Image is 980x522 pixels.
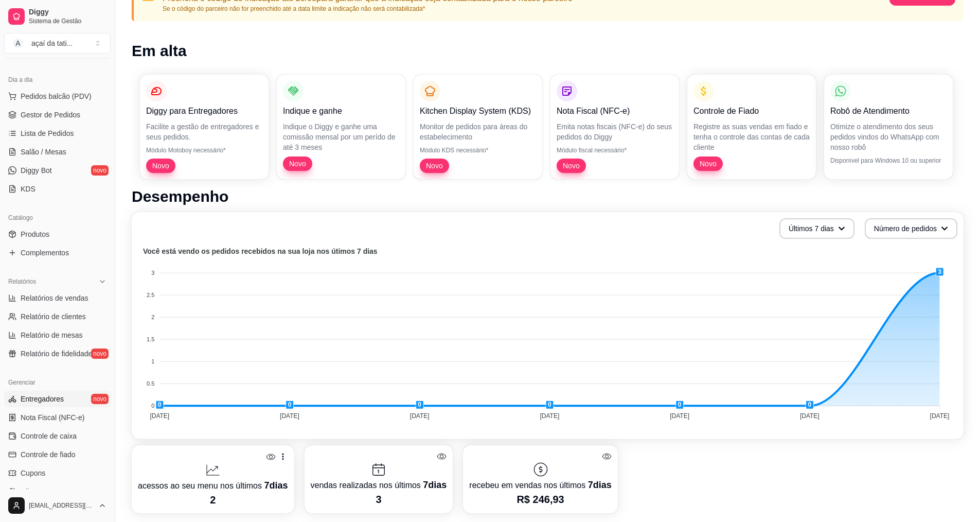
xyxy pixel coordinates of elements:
span: Relatório de fidelidade [21,349,92,359]
p: R$ 246,93 [469,492,611,507]
h1: Desempenho [132,187,964,206]
a: Nota Fiscal (NFC-e) [4,409,111,426]
tspan: [DATE] [150,412,169,420]
p: Facilite a gestão de entregadores e seus pedidos. [146,121,262,142]
tspan: 1.5 [147,336,154,342]
a: Controle de caixa [4,428,111,444]
p: Disponível para Windows 10 ou superior [830,156,947,165]
div: Catálogo [4,210,111,226]
div: Gerenciar [4,374,111,391]
a: Produtos [4,226,111,242]
span: Relatório de mesas [21,330,83,340]
span: Relatório de clientes [21,311,86,322]
span: [EMAIL_ADDRESS][DOMAIN_NAME] [29,501,94,510]
p: Registre as suas vendas em fiado e tenha o controle das contas de cada cliente [693,121,810,152]
span: Novo [285,159,310,169]
button: Número de pedidos [865,218,957,239]
span: Novo [559,161,584,171]
p: Se o código do parceiro não for preenchido até a data limite a indicação não será contabilizada* [163,5,573,13]
button: Select a team [4,33,111,54]
span: KDS [21,184,35,194]
text: Você está vendo os pedidos recebidos na sua loja nos útimos 7 dias [143,247,378,255]
p: Módulo KDS necessário* [420,146,536,154]
span: 7 dias [588,480,612,490]
span: Relatórios [8,277,36,286]
p: Monitor de pedidos para áreas do estabelecimento [420,121,536,142]
a: Relatório de clientes [4,308,111,325]
span: Controle de caixa [21,431,77,441]
span: Diggy [29,8,106,17]
span: Clientes [21,486,47,497]
span: Salão / Mesas [21,147,66,157]
span: 7 dias [423,480,447,490]
button: Nota Fiscal (NFC-e)Emita notas fiscais (NFC-e) do seus pedidos do DiggyMódulo fiscal necessário*Novo [550,75,679,179]
tspan: 2.5 [147,292,154,298]
span: Cupons [21,468,45,478]
span: Complementos [21,248,69,258]
a: Relatórios de vendas [4,290,111,306]
button: Robô de AtendimentoOtimize o atendimento dos seus pedidos vindos do WhatsApp com nosso robôDispon... [824,75,953,179]
div: açaí da tati ... [31,38,73,48]
p: Otimize o atendimento dos seus pedidos vindos do WhatsApp com nosso robô [830,121,947,152]
p: recebeu em vendas nos últimos [469,478,611,492]
tspan: 2 [151,314,154,320]
p: Módulo Motoboy necessário* [146,146,262,154]
a: Gestor de Pedidos [4,107,111,123]
a: Entregadoresnovo [4,391,111,407]
span: Controle de fiado [21,449,76,460]
a: KDS [4,181,111,197]
tspan: [DATE] [800,412,819,420]
span: Entregadores [21,394,64,404]
div: Dia a dia [4,72,111,88]
a: Controle de fiado [4,446,111,463]
button: Pedidos balcão (PDV) [4,88,111,105]
p: Indique e ganhe [283,105,399,117]
p: Emita notas fiscais (NFC-e) do seus pedidos do Diggy [557,121,673,142]
tspan: 0 [151,403,154,409]
span: Diggy Bot [21,165,52,176]
a: Clientes [4,483,111,500]
p: Indique o Diggy e ganhe uma comissão mensal por um perído de até 3 meses [283,121,399,152]
p: Controle de Fiado [693,105,810,117]
a: Complementos [4,245,111,261]
button: Últimos 7 dias [779,218,854,239]
a: Salão / Mesas [4,144,111,160]
span: Lista de Pedidos [21,128,74,138]
p: acessos ao seu menu nos últimos [138,478,288,493]
a: Diggy Botnovo [4,162,111,179]
a: DiggySistema de Gestão [4,4,111,29]
span: Produtos [21,229,49,239]
a: Lista de Pedidos [4,125,111,142]
span: Nota Fiscal (NFC-e) [21,412,84,423]
tspan: [DATE] [280,412,299,420]
tspan: [DATE] [670,412,689,420]
tspan: [DATE] [410,412,430,420]
tspan: 0.5 [147,380,154,387]
a: Relatório de mesas [4,327,111,343]
button: [EMAIL_ADDRESS][DOMAIN_NAME] [4,493,111,518]
p: Robô de Atendimento [830,105,947,117]
span: A [13,38,23,48]
p: Kitchen Display System (KDS) [420,105,536,117]
tspan: [DATE] [930,412,950,420]
p: 2 [138,493,288,507]
a: Relatório de fidelidadenovo [4,345,111,362]
span: Pedidos balcão (PDV) [21,91,92,101]
span: 7 dias [264,480,288,491]
span: Relatórios de vendas [21,293,88,303]
p: Módulo fiscal necessário* [557,146,673,154]
p: vendas realizadas nos últimos [311,478,447,492]
button: Diggy para EntregadoresFacilite a gestão de entregadores e seus pedidos.Módulo Motoboy necessário... [140,75,269,179]
tspan: 1 [151,358,154,364]
button: Indique e ganheIndique o Diggy e ganhe uma comissão mensal por um perído de até 3 mesesNovo [277,75,405,179]
tspan: [DATE] [540,412,559,420]
span: Novo [422,161,447,171]
span: Sistema de Gestão [29,17,106,25]
span: Novo [148,161,173,171]
span: Novo [696,159,721,169]
button: Kitchen Display System (KDS)Monitor de pedidos para áreas do estabelecimentoMódulo KDS necessário... [414,75,542,179]
p: Nota Fiscal (NFC-e) [557,105,673,117]
span: Gestor de Pedidos [21,110,80,120]
p: 3 [311,492,447,507]
button: Controle de FiadoRegistre as suas vendas em fiado e tenha o controle das contas de cada clienteNovo [687,75,816,179]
